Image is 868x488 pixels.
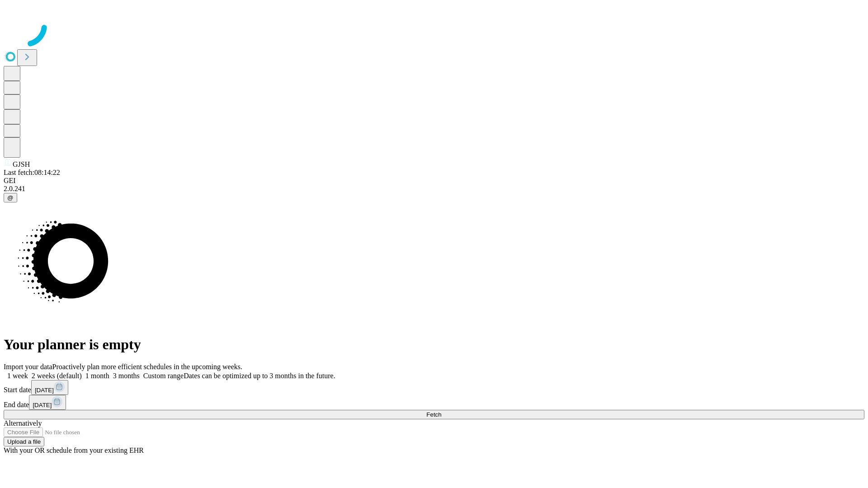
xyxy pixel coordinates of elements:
[29,395,66,410] button: [DATE]
[52,363,242,371] span: Proactively plan more efficient schedules in the upcoming weeks.
[4,169,60,176] span: Last fetch: 08:14:22
[143,372,184,380] span: Custom range
[32,372,82,380] span: 2 weeks (default)
[4,419,42,427] span: Alternatively
[31,380,68,395] button: [DATE]
[4,336,864,353] h1: Your planner is empty
[35,387,54,394] span: [DATE]
[426,411,441,418] span: Fetch
[13,160,30,168] span: GJSH
[4,363,52,371] span: Import your data
[4,395,864,410] div: End date
[4,380,864,395] div: Start date
[184,372,335,380] span: Dates can be optimized up to 3 months in the future.
[4,185,864,193] div: 2.0.241
[4,193,17,202] button: @
[4,177,864,185] div: GEI
[85,372,109,380] span: 1 month
[7,372,28,380] span: 1 week
[4,446,144,454] span: With your OR schedule from your existing EHR
[33,402,52,408] span: [DATE]
[4,437,44,446] button: Upload a file
[4,410,864,419] button: Fetch
[7,194,14,201] span: @
[113,372,140,380] span: 3 months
